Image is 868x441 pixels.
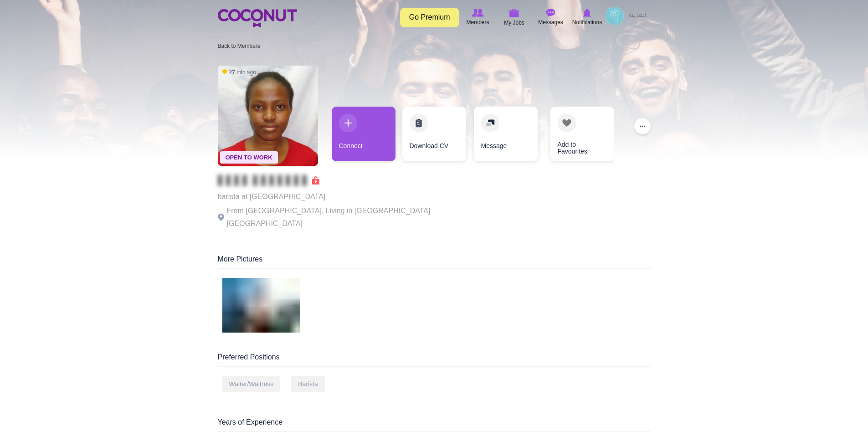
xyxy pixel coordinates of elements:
[218,205,468,230] p: From [GEOGRAPHIC_DATA], Living in [GEOGRAPHIC_DATA] [GEOGRAPHIC_DATA]
[572,18,602,27] span: Notifications
[220,151,278,164] span: Open To Work
[222,376,281,392] div: Waiter/Waitress
[218,254,651,269] div: More Pictures
[218,417,651,432] div: Years of Experience
[218,176,319,185] span: Connect to Unlock the Profile
[583,9,591,17] img: Notifications
[218,43,260,49] a: Back to Members
[546,9,555,17] img: Messages
[509,9,519,17] img: My Jobs
[332,107,395,161] a: Connect
[400,8,459,27] a: Go Premium
[504,18,524,27] span: My Jobs
[624,7,651,25] a: العربية
[466,18,489,27] span: Members
[218,9,297,27] img: Home
[218,190,468,203] p: barista at [GEOGRAPHIC_DATA]
[402,107,466,166] div: 2 / 4
[634,118,651,134] button: ...
[544,107,607,166] div: 4 / 4
[460,7,496,28] a: Browse Members Members
[472,9,483,17] img: Browse Members
[402,107,466,161] a: Download CV
[332,107,395,166] div: 1 / 4
[473,107,537,166] div: 3 / 4
[550,107,614,161] a: Add to Favourites
[569,7,606,28] a: Notifications Notifications
[218,352,651,367] div: Preferred Positions
[496,7,533,28] a: My Jobs My Jobs
[474,107,538,161] a: Message
[291,376,325,392] div: Barista
[222,68,256,76] span: 27 min ago
[533,7,569,28] a: Messages Messages
[538,18,563,27] span: Messages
